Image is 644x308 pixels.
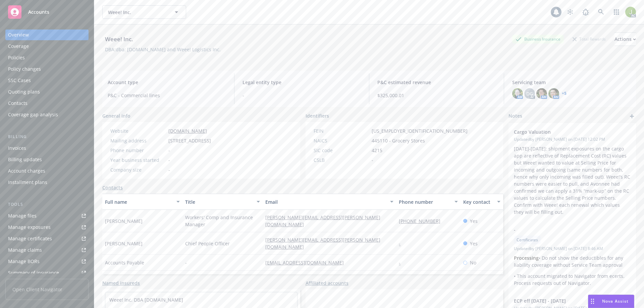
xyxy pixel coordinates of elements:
[168,147,170,154] span: -
[508,123,636,221] div: Cargo ValuationUpdatedby [PERSON_NAME] on [DATE] 12:02 PM[DATE]-[DATE]: shipment exposures on the...
[514,145,631,215] p: [DATE]-[DATE]: shipment exposures on the cargo app are reflective of Replacement Cost (RC) values...
[168,157,170,164] span: -
[5,279,89,300] span: Open Client Navigator
[8,210,37,221] div: Manage files
[108,79,226,86] span: Account type
[377,79,496,86] span: P&C estimated revenue
[8,86,40,97] div: Quoting plans
[508,112,522,120] span: Notes
[372,147,382,154] span: 4215
[8,256,40,267] div: Manage BORs
[5,166,89,176] a: Account charges
[463,198,493,205] div: Key contact
[512,35,564,43] div: Business Insurance
[512,79,631,86] span: Servicing team
[628,112,636,120] a: add
[105,218,143,225] span: [PERSON_NAME]
[110,147,166,154] div: Phone number
[526,90,533,97] span: DG
[399,259,406,266] a: -
[514,272,631,287] p: • This account migrated to Navigator from ecerts. Process requests out of Navigator.
[548,88,559,99] img: photo
[5,233,89,244] a: Manage certificates
[8,143,26,153] div: Invoices
[470,240,478,247] span: Yes
[265,237,380,250] a: [PERSON_NAME][EMAIL_ADDRESS][PERSON_NAME][DOMAIN_NAME]
[263,194,396,210] button: Email
[625,7,636,17] img: photo
[8,166,45,176] div: Account charges
[8,154,42,165] div: Billing updates
[314,127,369,134] div: FEIN
[514,255,539,261] strong: Processing
[614,33,636,46] div: Actions
[105,240,143,247] span: [PERSON_NAME]
[168,128,207,134] a: [DOMAIN_NAME]
[5,222,89,233] a: Manage exposures
[602,298,629,304] span: Nova Assist
[470,259,476,266] span: No
[110,157,166,164] div: Year business started
[108,9,166,16] span: Weee! Inc.
[5,86,89,97] a: Quoting plans
[185,214,260,228] span: Workers' Comp and Insurance Manager
[102,184,123,191] a: Contacts
[8,109,58,120] div: Coverage gap analysis
[569,35,609,43] div: Total Rewards
[109,297,183,303] a: Weee! Inc. DBA [DOMAIN_NAME]
[105,46,221,53] div: DBA: dba: [DOMAIN_NAME] and Weee! Logistics Inc.
[102,280,140,287] a: Named insureds
[514,246,631,252] span: Updated by [PERSON_NAME] on [DATE] 8:46 AM
[5,143,89,153] a: Invoices
[377,92,496,99] span: $325,000.01
[461,194,503,210] button: Key contact
[5,98,89,109] a: Contacts
[372,137,425,144] span: 445110 - Grocery Stores
[105,198,172,205] div: Full name
[594,5,608,19] a: Search
[5,154,89,165] a: Billing updates
[105,259,144,266] span: Accounts Payable
[8,52,25,63] div: Policies
[514,136,631,142] span: Updated by [PERSON_NAME] on [DATE] 12:02 PM
[102,5,186,19] button: Weee! Inc.
[265,214,380,228] a: [PERSON_NAME][EMAIL_ADDRESS][PERSON_NAME][DOMAIN_NAME]
[185,240,230,247] span: Chief People Officer
[5,29,89,40] a: Overview
[5,75,89,86] a: SSC Cases
[563,5,577,19] a: Stop snowing
[5,3,89,21] a: Accounts
[5,177,89,188] a: Installment plans
[8,245,42,255] div: Manage claims
[588,295,634,308] button: Nova Assist
[512,88,523,99] img: photo
[399,198,450,205] div: Phone number
[536,88,547,99] img: photo
[372,127,468,134] span: [US_EMPLOYER_IDENTIFICATION_NUMBER]
[8,267,59,278] div: Summary of insurance
[306,280,348,287] a: Affiliated accounts
[265,259,349,266] a: [EMAIL_ADDRESS][DOMAIN_NAME]
[610,5,623,19] a: Switch app
[514,297,613,304] span: ECP eff [DATE] - [DATE]
[588,295,597,308] div: Drag to move
[243,79,361,86] span: Legal entity type
[372,157,373,164] span: -
[168,137,211,144] span: [STREET_ADDRESS]
[110,166,166,173] div: Company size
[102,35,136,44] div: Weee! Inc.
[579,5,592,19] a: Report a Bug
[562,91,567,96] a: +5
[8,64,41,74] div: Policy changes
[8,75,31,86] div: SSC Cases
[614,33,636,46] button: Actions
[399,240,406,247] a: -
[5,245,89,255] a: Manage claims
[306,112,329,119] span: Identifiers
[470,218,478,225] span: Yes
[396,194,460,210] button: Phone number
[8,222,51,233] div: Manage exposures
[102,194,182,210] button: Full name
[8,233,52,244] div: Manage certificates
